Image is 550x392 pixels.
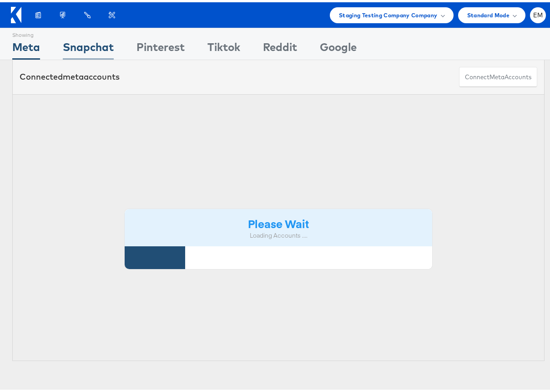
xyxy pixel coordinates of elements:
div: Tiktok [207,37,240,57]
div: Meta [12,37,40,57]
span: EM [533,10,543,16]
div: Reddit [263,37,297,57]
span: meta [63,69,84,80]
span: meta [489,71,505,79]
div: Connected accounts [20,69,120,81]
div: Pinterest [136,37,185,57]
div: Showing [12,26,40,37]
strong: Please Wait [248,214,309,229]
span: Standard Mode [467,8,510,18]
span: Staging Testing Company Company [339,8,438,18]
button: ConnectmetaAccounts [459,65,537,85]
div: Snapchat [63,37,114,57]
div: Loading Accounts .... [131,229,425,238]
div: Google [320,37,357,57]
